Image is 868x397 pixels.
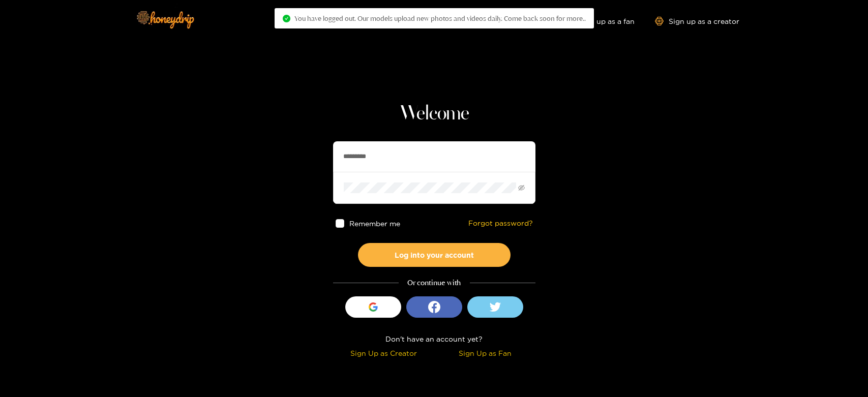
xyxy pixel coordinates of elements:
h1: Welcome [333,102,535,126]
span: Remember me [349,220,400,227]
div: Don't have an account yet? [333,333,535,345]
div: Or continue with [333,277,535,289]
a: Sign up as a fan [565,17,635,25]
span: check-circle [283,15,290,22]
button: Log into your account [358,243,511,267]
a: Forgot password? [468,219,533,228]
span: eye-invisible [518,185,525,191]
a: Sign up as a creator [655,17,739,25]
div: Sign Up as Fan [437,347,533,359]
div: Sign Up as Creator [336,347,432,359]
span: You have logged out. Our models upload new photos and videos daily. Come back soon for more.. [294,14,586,22]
